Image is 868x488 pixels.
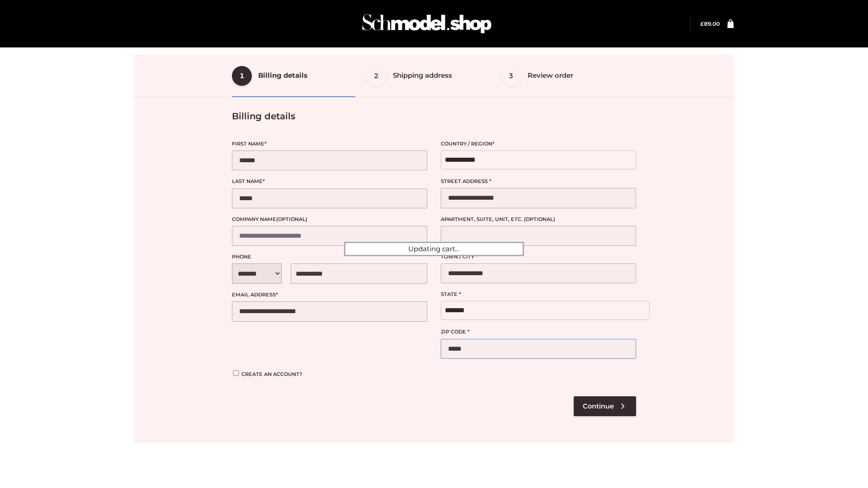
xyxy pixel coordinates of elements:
span: £ [700,20,704,27]
bdi: 89.00 [700,20,720,27]
div: Updating cart... [344,242,524,256]
img: Schmodel Admin 964 [359,6,495,42]
a: £89.00 [700,20,720,27]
